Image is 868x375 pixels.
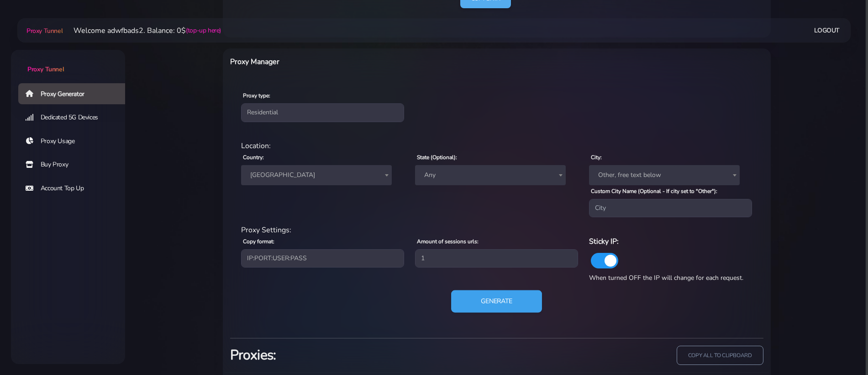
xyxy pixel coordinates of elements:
span: Spain [247,169,386,182]
span: Other, free text below [594,169,734,182]
span: Proxy Tunnel [26,27,63,35]
label: Custom City Name (Optional - If city set to "Other"): [591,187,717,195]
a: Proxy Tunnel [25,23,63,38]
label: Copy format: [243,237,274,246]
h6: Proxy Manager [230,56,537,68]
h3: Proxies: [230,346,491,364]
a: Logout [814,22,840,39]
label: Proxy type: [243,91,270,100]
li: Welcome adwfbads2. Balance: 0$ [63,25,221,36]
label: City: [591,153,602,161]
a: Proxy Usage [18,131,132,152]
a: Proxy Tunnel [11,50,125,74]
a: Account Top Up [18,178,132,199]
span: Any [421,169,560,182]
span: Other, free text below [589,165,740,185]
div: Proxy Settings: [236,225,758,236]
div: Location: [236,140,758,151]
label: Amount of sessions urls: [417,237,479,246]
label: State (Optional): [417,153,457,161]
span: Proxy Tunnel [27,65,64,74]
a: (top-up here) [186,26,221,35]
span: When turned OFF the IP will change for each request. [589,273,743,282]
span: Any [415,165,566,185]
span: Spain [241,165,392,185]
label: Country: [243,153,264,161]
iframe: Webchat Widget [733,225,857,364]
h6: Sticky IP: [589,236,752,247]
button: Generate [451,290,542,313]
input: copy all to clipboard [677,346,763,365]
a: Buy Proxy [18,154,132,175]
a: Proxy Generator [18,83,132,104]
input: City [589,199,752,217]
a: Dedicated 5G Devices [18,107,132,128]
